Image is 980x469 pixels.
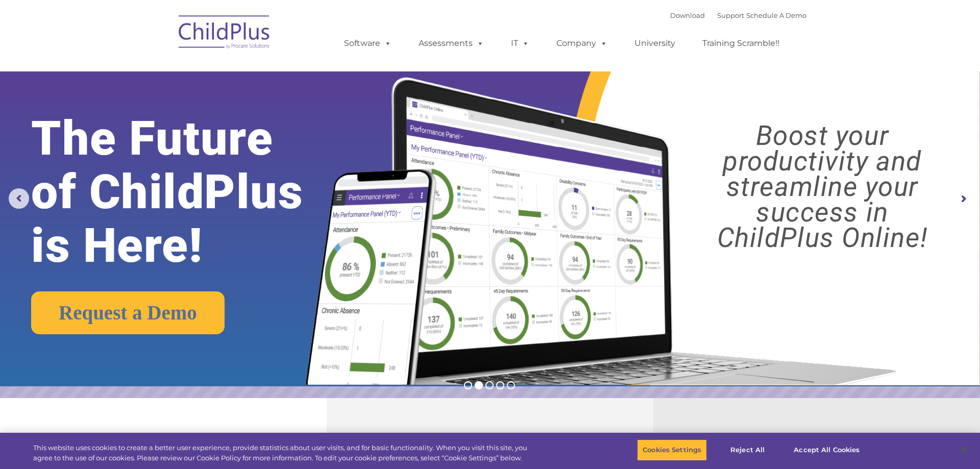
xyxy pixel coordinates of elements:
[546,33,618,54] a: Company
[670,11,705,19] a: Download
[677,123,968,251] rs-layer: Boost your productivity and streamline your success in ChildPlus Online!
[624,33,685,54] a: University
[31,291,225,334] a: Request a Demo
[501,33,540,54] a: IT
[637,439,707,461] button: Cookies Settings
[717,11,744,19] a: Support
[334,33,402,54] a: Software
[716,439,779,461] button: Reject All
[788,439,865,461] button: Accept All Cookies
[408,33,494,54] a: Assessments
[142,67,173,75] span: Last name
[31,112,344,273] rs-layer: The Future of ChildPlus is Here!
[142,109,185,117] span: Phone number
[174,8,276,59] img: ChildPlus by Procare Solutions
[33,443,539,463] div: This website uses cookies to create a better user experience, provide statistics about user visit...
[670,11,806,19] font: |
[692,33,790,54] a: Training Scramble!!
[952,439,975,461] button: Close
[746,11,806,19] a: Schedule A Demo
